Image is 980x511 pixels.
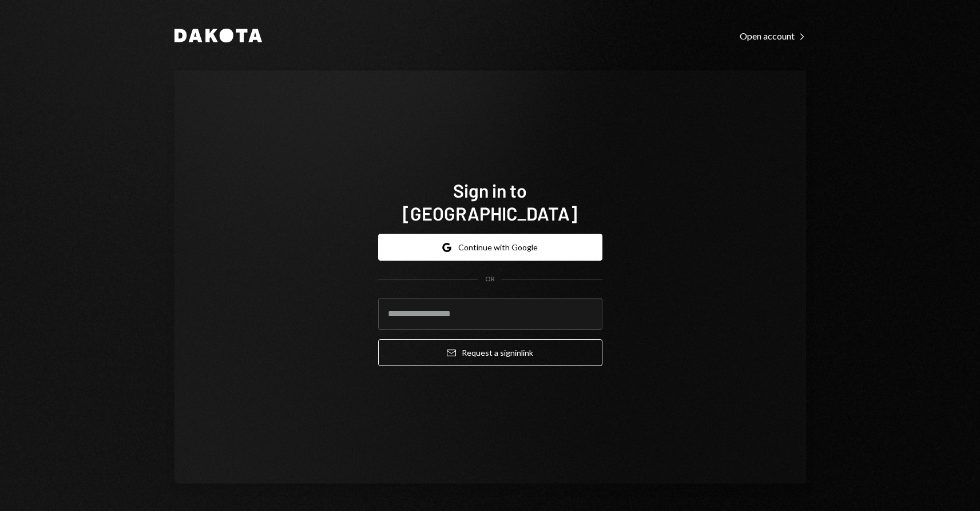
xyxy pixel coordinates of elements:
button: Continue with Google [378,234,602,261]
h1: Sign in to [GEOGRAPHIC_DATA] [378,179,602,225]
div: Open account [740,30,806,42]
a: Open account [740,29,806,42]
div: OR [485,274,495,284]
button: Request a signinlink [378,339,602,366]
